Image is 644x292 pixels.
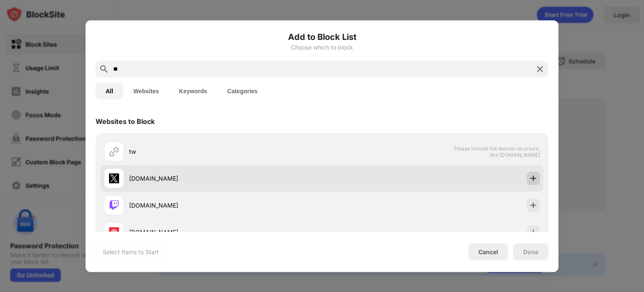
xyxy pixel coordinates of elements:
[96,30,548,43] h6: Add to Block List
[99,64,109,74] img: search.svg
[123,82,169,99] button: Websites
[96,117,155,125] div: Websites to Block
[129,228,322,237] div: [DOMAIN_NAME]
[109,227,119,237] img: favicons
[454,145,540,158] span: Please include full domain structure, like [DOMAIN_NAME]
[129,201,322,210] div: [DOMAIN_NAME]
[535,64,545,74] img: search-close
[103,247,159,256] div: Select Items to Start
[109,146,119,156] img: url.svg
[129,174,322,183] div: [DOMAIN_NAME]
[523,248,538,255] div: Done
[129,147,322,156] div: tw
[96,82,123,99] button: All
[109,173,119,183] img: favicons
[217,82,267,99] button: Categories
[478,248,498,255] div: Cancel
[169,82,217,99] button: Keywords
[96,44,548,50] div: Choose which to block
[109,200,119,210] img: favicons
